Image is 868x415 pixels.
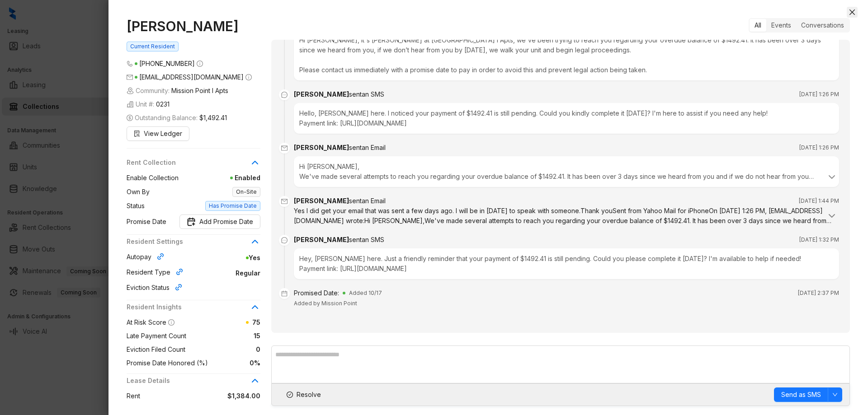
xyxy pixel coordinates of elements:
[139,60,195,67] span: [PHONE_NUMBER]
[127,237,250,247] span: Resident Settings
[156,99,170,109] span: 0231
[127,405,160,415] span: Lease Start
[294,206,839,226] div: Yes I did get your email that was sent a few days ago. I will be in [DATE] to speak with someone....
[127,86,228,96] span: Community:
[766,19,796,32] div: Events
[349,197,386,205] span: sent an Email
[799,196,839,205] span: [DATE] 1:44 PM
[279,196,290,207] span: mail
[774,387,828,402] button: Send as SMS
[799,143,839,152] span: [DATE] 1:26 PM
[127,252,168,264] div: Autopay
[127,217,166,227] span: Promise Date
[199,113,227,123] span: $1,492.41
[127,187,150,197] span: Own By
[187,217,196,226] img: Promise Date
[127,126,189,141] button: View Ledger
[127,358,208,368] span: Promise Date Honored (%)
[781,390,821,400] span: Send as SMS
[294,143,386,153] div: [PERSON_NAME]
[127,42,179,51] span: Current Resident
[127,331,186,341] span: Late Payment Count
[279,143,290,154] span: mail
[127,391,140,401] span: Rent
[134,131,140,137] span: file-search
[294,89,384,99] div: [PERSON_NAME]
[127,345,185,354] span: Eviction Filed Count
[185,345,260,354] span: 0
[294,300,357,307] span: Added by Mission Point
[127,376,250,386] span: Lease Details
[279,89,290,100] span: message
[799,90,839,99] span: [DATE] 1:26 PM
[349,90,384,98] span: sent an SMS
[179,173,260,183] span: Enabled
[279,387,329,402] button: Resolve
[294,235,384,245] div: [PERSON_NAME]
[127,283,186,294] div: Eviction Status
[140,391,260,401] span: $1,384.00
[294,103,839,134] div: Hello, [PERSON_NAME] here. I noticed your payment of $1492.41 is still pending. Could you kindly ...
[127,267,187,279] div: Resident Type
[199,217,253,227] span: Add Promise Date
[349,289,382,298] span: Added 10/17
[799,235,839,244] span: [DATE] 1:32 PM
[749,18,850,33] div: segmented control
[127,158,260,173] div: Rent Collection
[832,392,838,397] span: down
[349,236,384,243] span: sent an SMS
[187,268,260,278] span: Regular
[171,86,228,96] span: Mission Point I Apts
[279,235,290,246] span: message
[127,376,260,391] div: Lease Details
[127,18,260,34] h1: [PERSON_NAME]
[849,9,856,16] span: close
[294,196,386,206] div: [PERSON_NAME]
[160,405,260,415] span: [DATE]
[297,390,321,400] span: Resolve
[179,214,260,229] button: Promise DateAdd Promise Date
[168,319,175,326] span: info-circle
[127,237,260,252] div: Resident Settings
[287,392,293,398] span: check-circle
[127,74,133,80] span: mail
[847,7,858,18] button: Close
[294,30,839,80] div: Hi [PERSON_NAME], it's [PERSON_NAME] at [GEOGRAPHIC_DATA] I Apts, we've been trying to reach you ...
[798,289,839,298] span: [DATE] 2:37 PM
[127,101,134,108] img: building-icon
[208,358,260,368] span: 0%
[279,288,290,299] span: calendar
[127,113,227,123] span: Outstanding Balance:
[186,331,260,341] span: 15
[168,253,260,263] span: Yes
[127,302,250,312] span: Resident Insights
[294,248,839,279] div: Hey, [PERSON_NAME] here. Just a friendly reminder that your payment of $1492.41 is still pending....
[127,201,145,211] span: Status
[127,115,133,121] span: dollar
[144,129,182,139] span: View Ledger
[299,162,834,182] div: Hi [PERSON_NAME], We've made several attempts to reach you regarding your overdue balance of $149...
[796,19,849,32] div: Conversations
[245,74,252,80] span: info-circle
[127,318,166,326] span: At Risk Score
[349,144,386,151] span: sent an Email
[294,288,339,298] div: Promised Date:
[127,173,179,183] span: Enable Collection
[127,87,134,94] img: building-icon
[127,302,260,317] div: Resident Insights
[127,99,170,109] span: Unit #:
[127,158,250,168] span: Rent Collection
[252,318,260,326] span: 75
[127,61,133,67] span: phone
[205,201,260,211] span: Has Promise Date
[197,61,203,67] span: info-circle
[750,19,766,32] div: All
[232,187,260,197] span: On-Site
[139,73,244,81] span: [EMAIL_ADDRESS][DOMAIN_NAME]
